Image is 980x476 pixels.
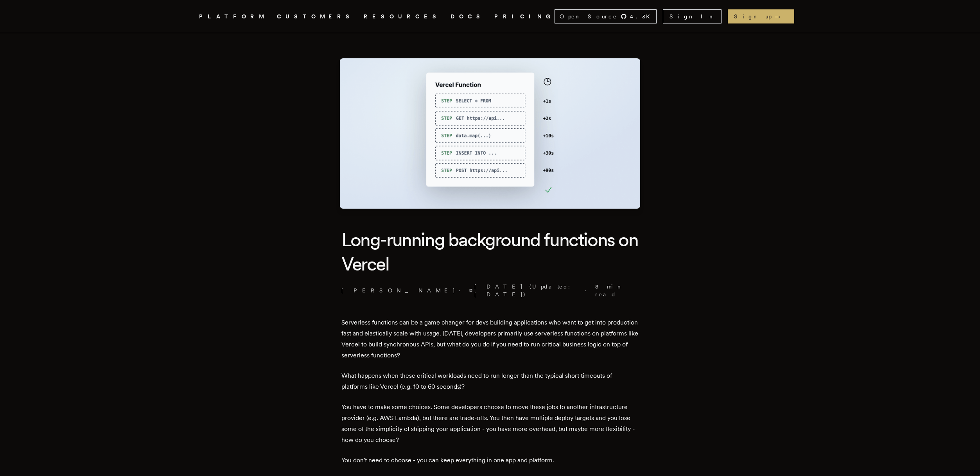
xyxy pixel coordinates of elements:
button: PLATFORM [199,12,267,22]
span: 4.3 K [630,13,655,20]
p: · · [341,283,639,298]
a: CUSTOMERS [277,12,354,22]
a: [PERSON_NAME] [341,287,456,294]
p: Serverless functions can be a game changer for devs building applications who want to get into pr... [341,317,639,361]
p: What happens when these critical workloads need to run longer than the typical short timeouts of ... [341,370,639,392]
span: [DATE] (Updated: [DATE] ) [469,283,582,298]
a: DOCS [451,12,485,22]
p: You don't need to choose - you can keep everything in one app and platform. [341,455,639,466]
a: Sign In [663,9,722,23]
button: RESOURCES [364,12,441,22]
p: You have to make some choices. Some developers choose to move these jobs to another infrastructur... [341,402,639,445]
span: → [775,13,788,20]
h1: Long-running background functions on Vercel [341,227,639,276]
span: 8 min read [595,283,634,298]
a: Sign up [728,9,794,23]
a: PRICING [494,12,555,22]
img: Featured image for Long-running background functions on Vercel blog post [340,58,640,209]
span: Open Source [560,13,617,20]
